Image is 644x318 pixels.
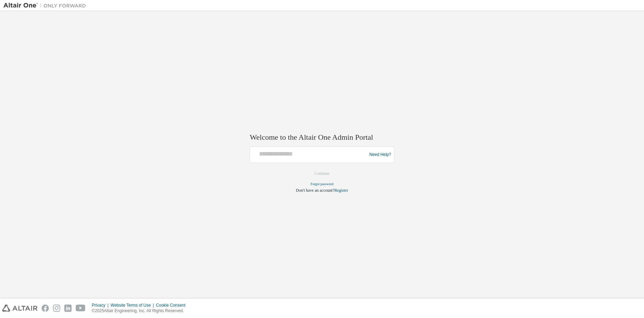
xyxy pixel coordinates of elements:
[76,305,86,312] img: youtube.svg
[42,305,49,312] img: facebook.svg
[2,305,37,312] img: altair_logo.svg
[250,132,394,142] h2: Welcome to the Altair One Admin Portal
[110,303,156,308] div: Website Terms of Use
[311,182,334,186] a: Forgot password
[92,308,190,314] p: © 2025 Altair Engineering, Inc. All Rights Reserved.
[53,305,60,312] img: instagram.svg
[334,188,348,193] a: Register
[64,305,72,312] img: linkedin.svg
[296,188,334,193] span: Don't have an account?
[156,303,189,308] div: Cookie Consent
[92,303,110,308] div: Privacy
[3,2,89,9] img: Altair One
